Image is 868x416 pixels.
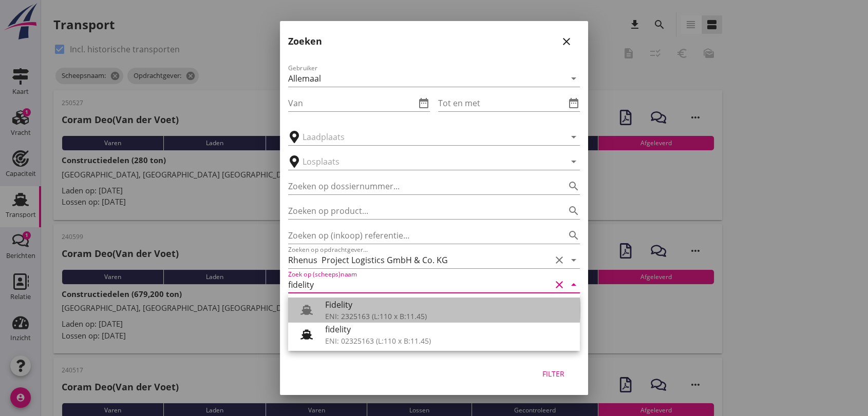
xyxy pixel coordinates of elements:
[303,129,551,145] input: Laadplaats
[325,311,572,322] div: ENI: 2325163 (L:110 x B:11.45)
[288,227,551,244] input: Zoeken op (inkoop) referentie…
[438,95,565,111] input: Tot en met
[531,365,576,383] button: Filter
[303,153,551,170] input: Losplaats
[539,368,568,379] div: Filter
[288,74,321,83] div: Allemaal
[568,72,580,85] i: arrow_drop_down
[553,279,565,291] i: clear
[568,229,580,242] i: search
[568,97,580,109] i: date_range
[288,34,322,48] h2: Zoeken
[568,131,580,143] i: arrow_drop_down
[325,335,572,346] div: ENI: 02325163 (L:110 x B:11.45)
[288,252,551,268] input: Zoeken op opdrachtgever...
[288,178,551,194] input: Zoeken op dossiernummer...
[553,254,565,266] i: clear
[288,95,416,111] input: Van
[288,203,551,219] input: Zoeken op product...
[568,254,580,266] i: arrow_drop_down
[568,155,580,168] i: arrow_drop_down
[560,35,573,48] i: close
[568,279,580,291] i: arrow_drop_down
[325,323,572,335] div: fidelity
[568,180,580,192] i: search
[325,299,572,311] div: Fidelity
[288,276,551,293] input: Zoek op (scheeps)naam
[418,97,430,109] i: date_range
[568,205,580,217] i: search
